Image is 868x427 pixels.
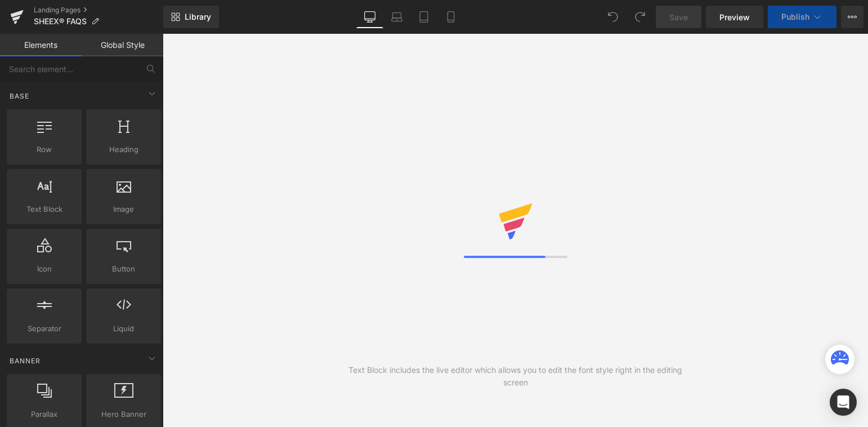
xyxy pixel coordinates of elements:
a: Landing Pages [34,6,163,15]
div: Text Block includes the live editor which allows you to edit the font style right in the editing ... [339,364,692,389]
span: Button [90,263,158,275]
a: Mobile [437,6,464,28]
span: Publish [781,12,809,21]
span: Banner [8,355,42,366]
button: Undo [602,6,624,28]
span: Image [90,203,158,215]
a: Global Style [82,34,163,56]
span: Heading [90,144,158,155]
button: Publish [768,6,836,28]
span: Library [185,12,211,22]
span: Save [669,11,688,23]
a: New Library [163,6,219,28]
button: More [841,6,863,28]
span: Icon [10,263,78,275]
a: Tablet [410,6,437,28]
span: Liquid [90,323,158,335]
button: Redo [629,6,651,28]
span: Base [8,91,30,101]
span: Parallax [10,408,78,420]
span: Text Block [10,203,78,215]
a: Laptop [383,6,410,28]
span: Hero Banner [90,408,158,420]
span: Preview [719,11,750,23]
span: SHEEX® FAQS [34,17,87,26]
a: Preview [706,6,763,28]
a: Desktop [356,6,383,28]
div: Open Intercom Messenger [830,389,857,416]
span: Row [10,144,78,155]
span: Separator [10,323,78,335]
